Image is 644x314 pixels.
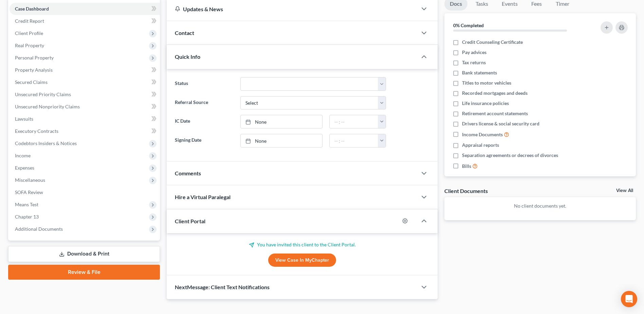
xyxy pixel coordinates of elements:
[175,218,205,224] span: Client Portal
[453,22,484,28] strong: 0% Completed
[175,53,200,60] span: Quick Info
[330,115,378,128] input: -- : --
[175,241,429,248] p: You have invited this client to the Client Portal.
[462,120,539,127] span: Drivers license & social security card
[462,49,486,56] span: Pay advices
[15,6,49,12] span: Case Dashboard
[15,189,43,195] span: SOFA Review
[175,5,409,13] div: Updates & News
[171,96,237,110] label: Referral Source
[15,128,58,134] span: Executory Contracts
[10,3,160,15] a: Case Dashboard
[15,165,34,171] span: Expenses
[15,177,45,183] span: Miscellaneous
[171,115,237,128] label: IC Date
[10,76,160,88] a: Secured Claims
[8,246,160,262] a: Download & Print
[462,100,509,107] span: Life insurance policies
[10,88,160,101] a: Unsecured Priority Claims
[15,116,33,122] span: Lawsuits
[330,134,378,147] input: -- : --
[10,15,160,27] a: Credit Report
[175,30,194,36] span: Contact
[462,142,499,149] span: Appraisal reports
[15,214,39,220] span: Chapter 13
[175,194,231,200] span: Hire a Virtual Paralegal
[15,30,43,36] span: Client Profile
[15,42,44,48] span: Real Property
[175,284,270,290] span: NextMessage: Client Text Notifications
[241,115,322,128] a: None
[15,55,54,60] span: Personal Property
[616,188,633,193] a: View All
[10,64,160,76] a: Property Analysis
[8,265,160,280] a: Review & File
[15,202,38,207] span: Means Test
[268,254,336,267] a: View Case in MyChapter
[444,187,488,194] div: Client Documents
[621,291,637,307] div: Open Intercom Messenger
[462,80,511,86] span: Titles to motor vehicles
[15,18,44,24] span: Credit Report
[15,104,80,109] span: Unsecured Nonpriority Claims
[10,125,160,137] a: Executory Contracts
[10,113,160,125] a: Lawsuits
[15,153,31,158] span: Income
[462,152,558,159] span: Separation agreements or decrees of divorces
[175,170,201,176] span: Comments
[462,163,471,170] span: Bills
[10,186,160,198] a: SOFA Review
[462,110,528,117] span: Retirement account statements
[15,67,53,73] span: Property Analysis
[241,134,322,147] a: None
[462,69,497,76] span: Bank statements
[450,203,630,209] p: No client documents yet.
[171,134,237,147] label: Signing Date
[15,91,71,97] span: Unsecured Priority Claims
[171,77,237,91] label: Status
[462,131,503,138] span: Income Documents
[462,59,486,66] span: Tax returns
[15,140,77,146] span: Codebtors Insiders & Notices
[462,90,528,97] span: Recorded mortgages and deeds
[15,226,63,232] span: Additional Documents
[15,79,48,85] span: Secured Claims
[462,39,523,46] span: Credit Counseling Certificate
[10,101,160,113] a: Unsecured Nonpriority Claims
